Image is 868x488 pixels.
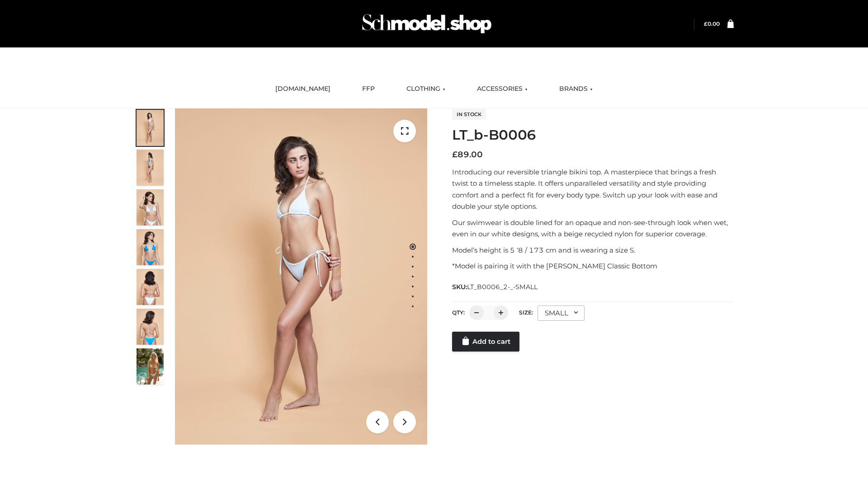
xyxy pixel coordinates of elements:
a: CLOTHING [400,79,452,99]
img: ArielClassicBikiniTop_CloudNine_AzureSky_OW114ECO_3-scaled.jpg [137,189,164,225]
img: ArielClassicBikiniTop_CloudNine_AzureSky_OW114ECO_8-scaled.jpg [137,309,164,345]
a: [DOMAIN_NAME] [269,79,337,99]
img: Arieltop_CloudNine_AzureSky2.jpg [137,348,164,385]
span: LT_B0006_2-_-SMALL [467,283,538,291]
bdi: 0.00 [704,20,720,27]
img: ArielClassicBikiniTop_CloudNine_AzureSky_OW114ECO_1 [175,108,427,445]
span: SKU: [452,282,538,292]
span: £ [452,150,458,160]
a: FFP [355,79,382,99]
p: *Model is pairing it with the [PERSON_NAME] Classic Bottom [452,260,734,272]
p: Model’s height is 5 ‘8 / 173 cm and is wearing a size S. [452,244,734,256]
img: ArielClassicBikiniTop_CloudNine_AzureSky_OW114ECO_2-scaled.jpg [137,150,164,186]
span: £ [704,20,708,27]
a: £0.00 [704,20,720,27]
p: Introducing our reversible triangle bikini top. A masterpiece that brings a fresh twist to a time... [452,166,734,212]
img: ArielClassicBikiniTop_CloudNine_AzureSky_OW114ECO_1-scaled.jpg [137,110,164,146]
div: SMALL [538,305,585,321]
a: Add to cart [452,332,519,352]
label: Size: [519,309,533,316]
span: In stock [452,109,486,120]
a: ACCESSORIES [470,79,534,99]
label: QTY: [452,309,465,316]
img: Schmodel Admin 964 [359,6,495,42]
img: ArielClassicBikiniTop_CloudNine_AzureSky_OW114ECO_7-scaled.jpg [137,269,164,305]
p: Our swimwear is double lined for an opaque and non-see-through look when wet, even in our white d... [452,217,734,240]
a: BRANDS [552,79,599,99]
h1: LT_b-B0006 [452,127,734,143]
bdi: 89.00 [452,150,483,160]
img: ArielClassicBikiniTop_CloudNine_AzureSky_OW114ECO_4-scaled.jpg [137,229,164,265]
